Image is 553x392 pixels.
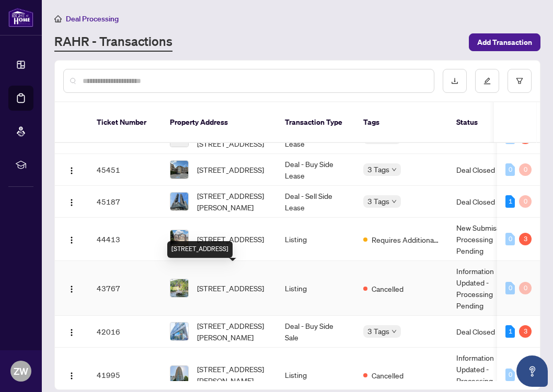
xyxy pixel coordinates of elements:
span: ZW [14,364,28,378]
img: Logo [67,167,76,175]
button: Logo [63,366,80,383]
span: filter [516,77,523,85]
button: Add Transaction [469,33,540,51]
span: download [451,77,458,85]
button: Open asap [516,355,548,387]
span: Add Transaction [477,34,532,51]
th: Transaction Type [276,102,355,143]
td: Deal - Buy Side Lease [276,154,355,186]
span: 3 Tags [367,325,389,337]
img: Logo [67,328,76,337]
th: Property Address [162,102,276,143]
td: 44413 [88,218,162,261]
td: Information Updated - Processing Pending [448,261,526,316]
span: home [54,15,62,22]
span: 3 Tags [367,163,389,175]
td: Listing [276,218,355,261]
span: down [391,329,397,334]
div: [STREET_ADDRESS] [167,241,233,258]
button: Logo [63,161,80,178]
div: 0 [519,163,532,176]
div: 0 [505,163,515,176]
td: 45451 [88,154,162,186]
td: Listing [276,261,355,316]
span: Requires Additional Docs [372,234,440,245]
div: 3 [519,233,532,245]
img: thumbnail-img [170,366,188,384]
span: [STREET_ADDRESS][PERSON_NAME] [197,320,268,343]
span: Cancelled [372,283,404,294]
td: 43767 [88,261,162,316]
div: 0 [505,282,515,294]
span: down [391,199,397,204]
td: 45187 [88,186,162,218]
img: thumbnail-img [170,230,188,248]
td: Deal Closed [448,154,526,186]
td: 42016 [88,316,162,348]
span: [STREET_ADDRESS][PERSON_NAME] [197,190,268,213]
td: Deal Closed [448,316,526,348]
button: Logo [63,231,80,247]
button: filter [508,69,532,93]
button: edit [475,69,499,93]
img: Logo [67,198,76,207]
th: Tags [355,102,448,143]
div: 3 [519,325,532,338]
div: 0 [519,195,532,208]
span: [STREET_ADDRESS] [197,233,264,245]
div: 1 [505,195,515,208]
img: thumbnail-img [170,161,188,179]
img: thumbnail-img [170,323,188,340]
span: Cancelled [372,370,404,381]
th: Status [448,102,526,143]
button: Logo [63,323,80,340]
img: thumbnail-img [170,193,188,210]
span: 3 Tags [367,195,389,207]
td: Deal - Sell Side Lease [276,186,355,218]
a: RAHR - Transactions [54,33,172,52]
div: 0 [505,233,515,245]
img: thumbnail-img [170,279,188,297]
div: 0 [505,369,515,381]
th: Ticket Number [88,102,162,143]
button: Logo [63,280,80,296]
img: Logo [67,372,76,380]
img: logo [8,8,33,27]
td: Deal - Buy Side Sale [276,316,355,348]
span: Deal Processing [66,14,119,23]
span: down [391,167,397,172]
img: Logo [67,285,76,293]
span: [STREET_ADDRESS] [197,164,264,175]
button: download [443,69,467,93]
span: [STREET_ADDRESS][PERSON_NAME] [197,363,268,386]
span: [STREET_ADDRESS] [197,282,264,294]
td: Deal Closed [448,186,526,218]
td: New Submission - Processing Pending [448,218,526,261]
div: 1 [505,325,515,338]
img: Logo [67,236,76,244]
span: edit [483,77,491,85]
div: 0 [519,282,532,294]
button: Logo [63,193,80,210]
